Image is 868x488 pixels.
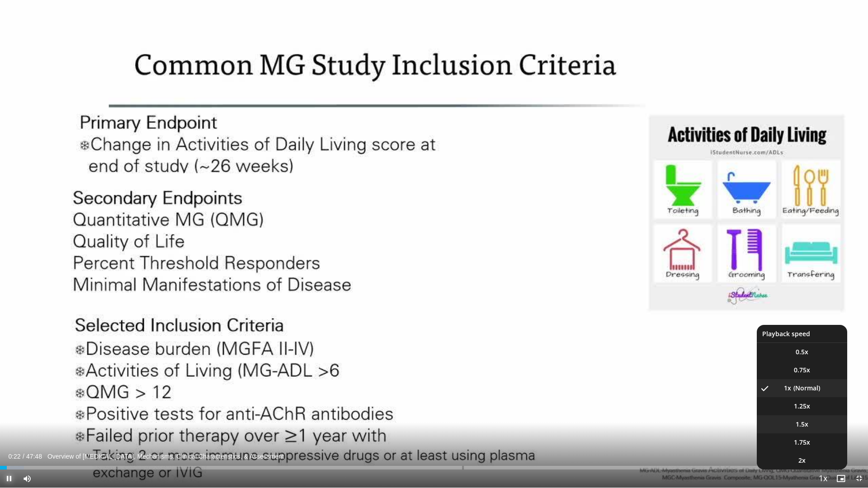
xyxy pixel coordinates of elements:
[796,420,808,429] span: 1.5x
[26,453,42,460] span: 47:48
[784,384,791,393] span: 1x
[8,453,20,460] span: 0:22
[796,347,808,357] span: 0.5x
[18,469,36,488] button: Mute
[23,453,24,460] span: /
[850,469,868,488] button: Exit Fullscreen
[794,366,810,375] span: 0.75x
[814,469,832,488] button: Playback Rate
[798,456,806,465] span: 2x
[47,452,284,460] span: Overview of [MEDICAL_DATA], Mechanisms, Clinical Characteristics, & Assessment
[794,402,810,411] span: 1.25x
[832,469,850,488] button: Enable picture-in-picture mode
[794,438,810,447] span: 1.75x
